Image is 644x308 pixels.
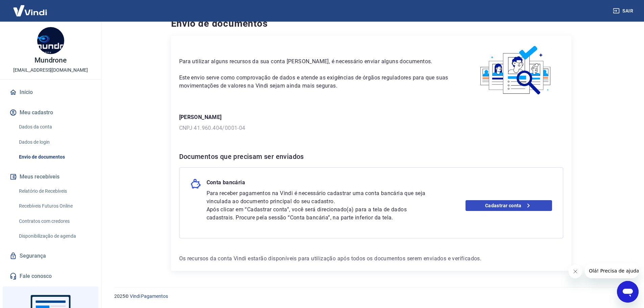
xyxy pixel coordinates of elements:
p: [PERSON_NAME] [179,113,563,121]
p: [EMAIL_ADDRESS][DOMAIN_NAME] [13,67,88,74]
a: Envio de documentos [16,150,93,164]
p: 2025 © [114,293,628,300]
a: Cadastrar conta [466,200,552,211]
iframe: Mensagem da empresa [585,263,639,278]
p: Conta bancária [207,179,245,189]
a: Relatório de Recebíveis [16,184,93,198]
p: Para utilizar alguns recursos da sua conta [PERSON_NAME], é necessário enviar alguns documentos. [179,57,453,66]
button: Sair [612,5,636,17]
a: Segurança [8,248,93,263]
h4: Envio de documentos [171,17,571,30]
iframe: Botão para abrir a janela de mensagens [617,281,639,303]
a: Dados da conta [16,120,93,134]
p: Mundrone [34,57,67,64]
p: CNPJ 41.960.404/0001-04 [179,124,563,132]
button: Meu cadastro [8,105,93,120]
a: Contratos com credores [16,214,93,228]
a: Fale conosco [8,269,93,284]
a: Recebíveis Futuros Online [16,199,93,213]
p: Este envio serve como comprovação de dados e atende as exigências de órgãos reguladores para que ... [179,74,453,90]
img: Vindi [8,0,52,21]
h6: Documentos que precisam ser enviados [179,151,563,162]
p: Para receber pagamentos na Vindi é necessário cadastrar uma conta bancária que seja vinculada ao ... [207,189,431,206]
iframe: Fechar mensagem [569,265,582,278]
img: money_pork.0c50a358b6dafb15dddc3eea48f23780.svg [190,179,201,189]
img: waiting_documents.41d9841a9773e5fdf392cede4d13b617.svg [469,44,563,97]
a: Disponibilização de agenda [16,229,93,243]
a: Vindi Pagamentos [130,293,168,299]
p: Os recursos da conta Vindi estarão disponíveis para utilização após todos os documentos serem env... [179,255,563,263]
button: Meus recebíveis [8,169,93,184]
span: Olá! Precisa de ajuda? [4,5,57,10]
p: Após clicar em “Cadastrar conta”, você será direcionado(a) para a tela de dados cadastrais. Procu... [207,206,431,222]
img: ecf584f1-9611-4d4b-897d-8b0430cdaafb.jpeg [37,27,64,54]
a: Dados de login [16,135,93,149]
a: Início [8,85,93,100]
